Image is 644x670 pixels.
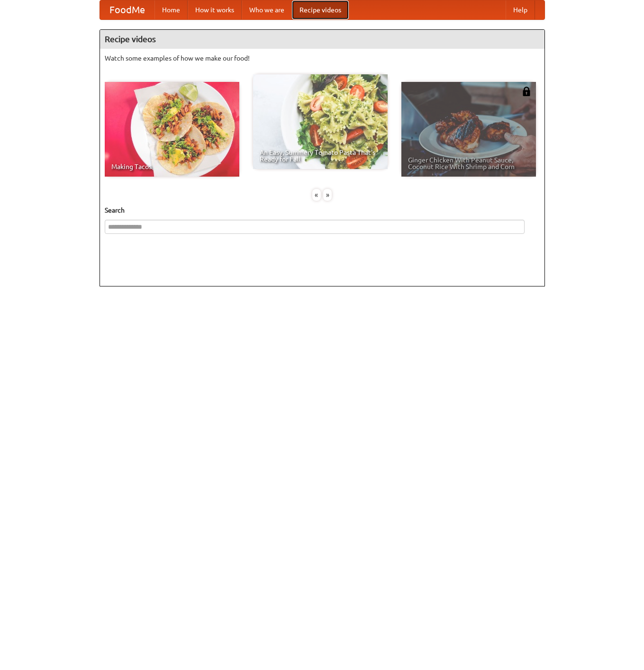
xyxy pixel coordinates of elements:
h5: Search [105,205,540,215]
p: Watch some examples of how we make our food! [105,54,540,63]
a: An Easy, Summery Tomato Pasta That's Ready for Fall [253,74,388,169]
div: » [323,189,332,201]
div: « [312,189,321,201]
a: Making Tacos [105,82,239,177]
a: Help [506,0,535,19]
a: Home [154,0,188,19]
img: 483408.png [522,87,531,96]
a: How it works [188,0,242,19]
a: FoodMe [100,0,154,19]
h4: Recipe videos [100,30,544,49]
span: An Easy, Summery Tomato Pasta That's Ready for Fall [260,149,381,162]
a: Who we are [242,0,292,19]
span: Making Tacos [111,163,233,170]
a: Recipe videos [292,0,349,19]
